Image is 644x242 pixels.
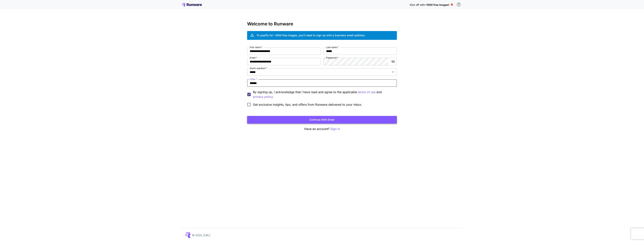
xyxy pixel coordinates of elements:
p: Have an account? [247,127,397,131]
label: Email [250,56,257,59]
button: In order to qualify for free credit, you need to sign up with a business email address and click ... [455,1,462,8]
p: terms of use [358,90,376,94]
button: Continue with email [247,116,397,124]
label: Password [326,56,338,59]
button: By signing up, I acknowledge that I have read and agree to the applicable terms of use and [253,94,274,99]
label: Last name [326,46,338,49]
button: Sign in [330,127,340,131]
label: Quick question [250,67,267,70]
div: To qualify for ~1000 free images, you’ll need to sign up with a business email address. [256,33,365,37]
label: Other [250,78,257,81]
button: Open [390,69,396,75]
p: By signing up, I acknowledge that I have read and agree to the applicable and [253,90,394,99]
label: First name [250,46,262,49]
span: Get exclusive insights, tips, and offers from Runware delivered to your inbox. [253,102,362,107]
h3: Welcome to Runware [247,21,397,27]
span: ~1000 free images! 🎈 [425,3,453,6]
button: By signing up, I acknowledge that I have read and agree to the applicable and privacy policy. [358,90,376,94]
p: © 2025, [URL] [192,233,210,237]
p: privacy policy. [253,94,274,99]
button: toggle password visibility [390,58,397,65]
span: Kick off with [410,3,425,6]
